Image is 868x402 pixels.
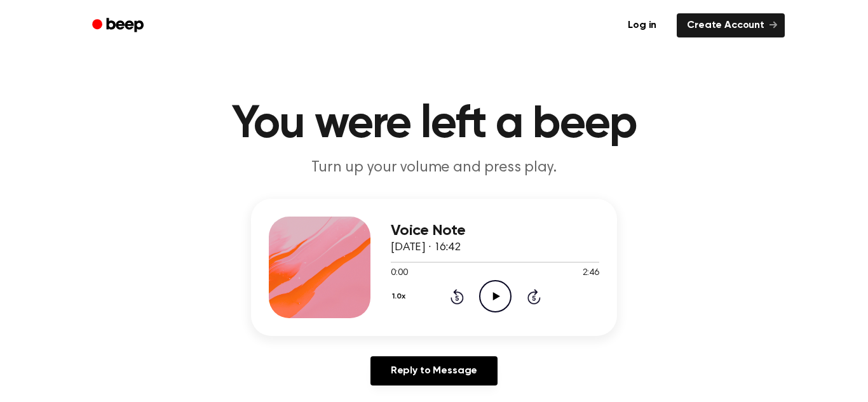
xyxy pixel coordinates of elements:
[583,267,599,280] span: 2:46
[677,13,785,37] a: Create Account
[615,11,669,40] a: Log in
[109,102,759,147] h1: You were left a beep
[391,222,599,239] h3: Voice Note
[391,286,410,307] button: 1.0x
[391,267,407,280] span: 0:00
[370,356,498,385] a: Reply to Message
[391,242,461,253] span: [DATE] · 16:42
[83,13,155,38] a: Beep
[190,157,678,178] p: Turn up your volume and press play.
